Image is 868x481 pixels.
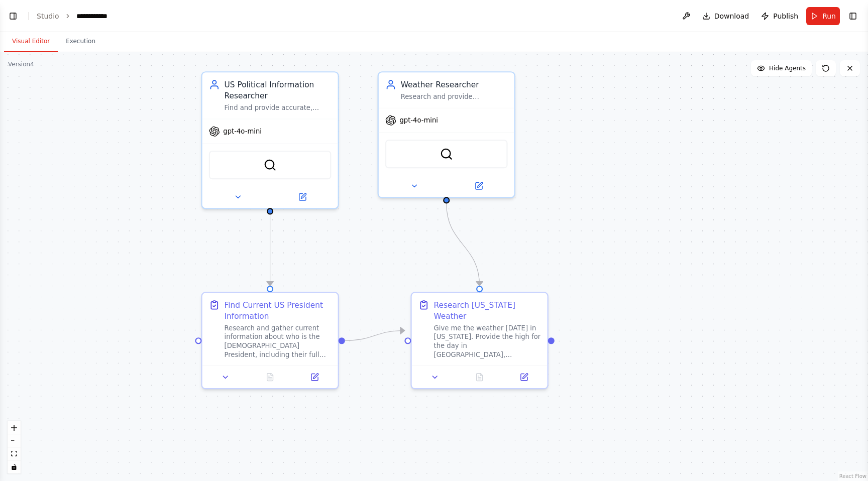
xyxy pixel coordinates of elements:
[773,11,798,21] span: Publish
[37,11,107,21] nav: breadcrumb
[441,204,485,286] g: Edge from 36c76b1c-8a7e-4dfa-a993-535dd9b72913 to 120c6c85-4af2-4352-baea-3896a4141b6c
[8,434,21,447] button: zoom out
[751,60,812,76] button: Hide Agents
[8,421,21,434] button: zoom in
[769,64,806,72] span: Hide Agents
[271,190,334,203] button: Open in side panel
[345,325,405,346] g: Edge from 81c32353-491d-4848-ae49-93e2907defbf to 120c6c85-4af2-4352-baea-3896a4141b6c
[225,79,332,101] div: US Political Information Researcher
[8,60,34,68] div: Version 4
[58,31,103,52] button: Execution
[201,71,339,209] div: US Political Information ResearcherFind and provide accurate, current information about the [DEMO...
[247,371,293,384] button: No output available
[263,159,276,172] img: SerperDevTool
[839,473,866,479] a: React Flow attribution
[440,148,453,161] img: SerperDevTool
[399,116,438,125] span: gpt-4o-mini
[434,299,541,321] div: Research [US_STATE] Weather
[6,9,20,23] button: Show left sidebar
[698,7,753,25] button: Download
[37,12,59,20] a: Studio
[4,31,58,52] button: Visual Editor
[448,179,510,192] button: Open in side panel
[434,324,541,359] div: Give me the weather [DATE] in [US_STATE]. Provide the high for the day in [GEOGRAPHIC_DATA], [US_...
[225,324,332,359] div: Research and gather current information about who is the [DEMOGRAPHIC_DATA] President, including ...
[757,7,802,25] button: Publish
[265,214,276,286] g: Edge from 022ee6e5-bc65-499a-ab84-64326aa58a74 to 81c32353-491d-4848-ae49-93e2907defbf
[8,447,21,460] button: fit view
[8,421,21,473] div: React Flow controls
[225,299,332,321] div: Find Current US President Information
[401,92,508,101] div: Research and provide comprehensive information about US states, including demographics, geography...
[401,79,508,90] div: Weather Researcher
[223,127,262,136] span: gpt-4o-mini
[806,7,840,25] button: Run
[225,103,332,112] div: Find and provide accurate, current information about the [DEMOGRAPHIC_DATA] President, including ...
[295,371,333,384] button: Open in side panel
[505,371,542,384] button: Open in side panel
[846,9,860,23] button: Show right sidebar
[822,11,836,21] span: Run
[410,292,548,389] div: Research [US_STATE] WeatherGive me the weather [DATE] in [US_STATE]. Provide the high for the day...
[8,460,21,473] button: toggle interactivity
[456,371,503,384] button: No output available
[378,71,515,198] div: Weather ResearcherResearch and provide comprehensive information about US states, including demog...
[714,11,749,21] span: Download
[201,292,339,389] div: Find Current US President InformationResearch and gather current information about who is the [DE...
